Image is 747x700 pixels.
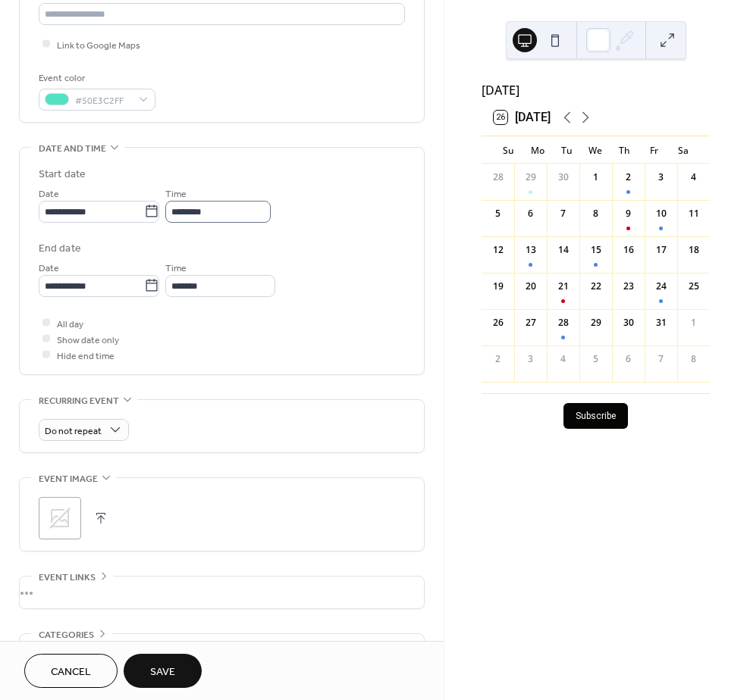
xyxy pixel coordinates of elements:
div: Event color [39,70,152,86]
div: Fr [639,136,668,164]
span: Time [165,260,187,276]
div: 15 [589,243,603,257]
div: 7 [654,352,668,366]
div: 2 [622,170,636,184]
span: Recurring event [39,393,119,409]
button: 26[DATE] [488,107,556,128]
div: 17 [654,243,668,257]
span: Show date only [57,332,119,348]
div: Th [610,136,639,164]
div: 21 [557,280,570,293]
div: We [581,136,610,164]
span: Date and time [39,141,106,157]
div: 22 [589,280,603,293]
div: 28 [557,316,570,330]
span: Categories [39,627,94,643]
div: 29 [524,170,538,184]
div: 24 [654,280,668,293]
div: 31 [654,316,668,330]
div: 8 [589,207,603,220]
div: 10 [654,207,668,220]
span: Date [39,260,59,276]
div: 29 [589,316,603,330]
div: 4 [687,170,701,184]
div: 30 [557,170,570,184]
button: Subscribe [563,403,628,429]
span: Do not repeat [45,422,102,439]
div: ; [39,497,81,539]
div: 18 [687,243,701,257]
div: 16 [622,243,636,257]
span: Time [165,186,187,202]
div: 3 [524,352,538,366]
div: 14 [557,243,570,257]
div: 9 [622,207,636,220]
span: Hide end time [57,348,115,364]
div: 20 [524,280,538,293]
div: 6 [622,352,636,366]
div: 2 [491,352,505,366]
div: Sa [669,136,698,164]
div: ••• [20,634,424,666]
div: 8 [687,352,701,366]
div: 26 [491,316,505,330]
div: Mo [523,136,551,164]
div: 25 [687,280,701,293]
span: Event image [39,471,98,487]
span: Event links [39,570,96,586]
div: ••• [20,577,424,608]
div: 1 [687,316,701,330]
div: 3 [654,170,668,184]
div: 12 [491,243,505,257]
div: 7 [557,207,570,220]
div: 5 [491,207,505,220]
span: Link to Google Maps [57,37,140,53]
span: All day [57,316,83,332]
button: Save [124,654,202,688]
span: Save [150,664,175,680]
div: Start date [39,167,86,183]
div: 28 [491,170,505,184]
div: 30 [622,316,636,330]
div: End date [39,241,81,257]
div: 19 [491,280,505,293]
div: 11 [687,207,701,220]
div: 27 [524,316,538,330]
button: Cancel [24,654,118,688]
div: 23 [622,280,636,293]
span: Date [39,186,59,202]
div: Tu [552,136,581,164]
div: 13 [524,243,538,257]
div: 1 [589,170,603,184]
span: #50E3C2FF [75,92,131,108]
div: 5 [589,352,603,366]
div: [DATE] [482,81,710,99]
div: Su [494,136,523,164]
span: Cancel [51,664,91,680]
div: 6 [524,207,538,220]
div: 4 [557,352,570,366]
